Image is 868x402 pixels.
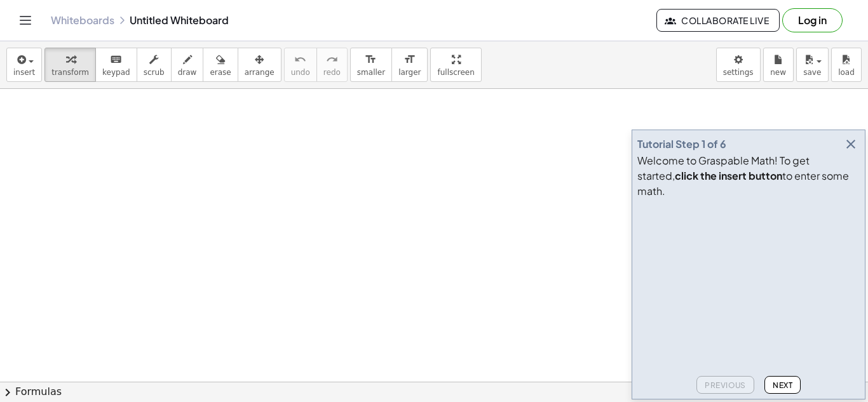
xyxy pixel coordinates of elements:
[144,68,165,77] span: scrub
[102,68,130,77] span: keypad
[326,52,338,67] i: redo
[51,68,89,77] span: transform
[13,68,35,77] span: insert
[6,48,42,82] button: insert
[637,137,726,152] div: Tutorial Step 1 of 6
[291,68,310,77] span: undo
[357,68,385,77] span: smaller
[95,48,137,82] button: keyboardkeypad
[15,10,36,30] button: Toggle navigation
[437,68,474,77] span: fullscreen
[675,169,782,182] b: click the insert button
[44,48,96,82] button: transform
[238,48,281,82] button: arrange
[294,52,306,67] i: undo
[284,48,317,82] button: undoundo
[203,48,238,82] button: erase
[137,48,172,82] button: scrub
[667,15,769,26] span: Collaborate Live
[178,68,197,77] span: draw
[316,48,348,82] button: redoredo
[831,48,862,82] button: load
[803,68,821,77] span: save
[245,68,275,77] span: arrange
[796,48,829,82] button: save
[770,68,786,77] span: new
[51,14,114,27] a: Whiteboards
[773,380,792,390] span: Next
[656,9,780,32] button: Collaborate Live
[430,48,481,82] button: fullscreen
[763,48,794,82] button: new
[637,153,860,199] div: Welcome to Graspable Math! To get started, to enter some math.
[350,48,392,82] button: format_sizesmaller
[723,68,754,77] span: settings
[398,68,421,77] span: larger
[403,52,416,67] i: format_size
[838,68,855,77] span: load
[323,68,341,77] span: redo
[110,52,122,67] i: keyboard
[764,376,801,394] button: Next
[391,48,428,82] button: format_sizelarger
[365,52,377,67] i: format_size
[210,68,231,77] span: erase
[716,48,761,82] button: settings
[782,8,843,32] button: Log in
[171,48,204,82] button: draw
